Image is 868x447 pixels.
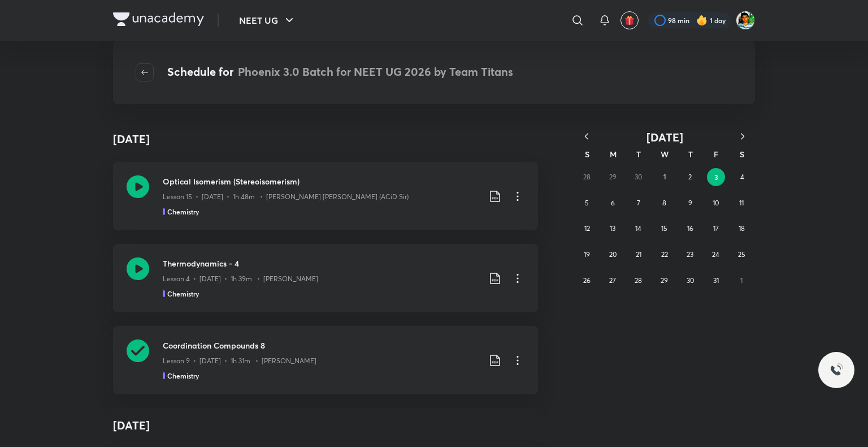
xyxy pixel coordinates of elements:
h3: Thermodynamics - 4 [163,257,479,269]
a: Optical Isomerism (Stereoisomerism)Lesson 15 • [DATE] • 1h 48m • [PERSON_NAME] [PERSON_NAME] (ACi... [113,162,538,230]
span: Phoenix 3.0 Batch for NEET UG 2026 by Team Titans [238,64,513,79]
abbr: October 13, 2025 [610,224,615,233]
h5: Chemistry [167,289,199,299]
abbr: Saturday [740,149,744,160]
abbr: Sunday [585,149,589,160]
abbr: October 27, 2025 [609,276,616,285]
abbr: October 11, 2025 [739,199,744,207]
button: October 17, 2025 [707,220,725,238]
button: October 11, 2025 [732,194,750,212]
abbr: October 20, 2025 [609,250,617,259]
button: October 13, 2025 [604,220,622,238]
button: October 2, 2025 [681,168,699,186]
abbr: October 1, 2025 [663,173,666,181]
button: October 20, 2025 [604,246,622,264]
button: October 24, 2025 [707,246,725,264]
a: Company Logo [113,12,204,29]
button: October 1, 2025 [656,168,674,186]
abbr: October 6, 2025 [611,199,615,207]
abbr: October 26, 2025 [583,276,591,285]
button: October 28, 2025 [630,272,648,290]
abbr: Tuesday [636,149,641,160]
button: October 23, 2025 [681,246,699,264]
abbr: October 17, 2025 [713,224,719,233]
abbr: October 22, 2025 [661,250,668,259]
button: October 6, 2025 [604,194,622,212]
abbr: October 15, 2025 [661,224,667,233]
abbr: October 7, 2025 [637,199,640,207]
h4: Schedule for [167,63,513,81]
p: Lesson 15 • [DATE] • 1h 48m • [PERSON_NAME] [PERSON_NAME] (ACiD Sir) [163,192,409,202]
button: October 19, 2025 [578,246,596,264]
abbr: October 30, 2025 [687,276,694,285]
img: Mehul Ghosh [736,11,755,30]
abbr: October 16, 2025 [687,224,693,233]
abbr: October 9, 2025 [688,199,692,207]
button: October 16, 2025 [681,220,699,238]
abbr: October 25, 2025 [738,250,745,259]
h4: [DATE] [113,131,150,148]
abbr: October 19, 2025 [584,250,590,259]
img: ttu [830,363,843,377]
h4: [DATE] [113,408,538,443]
button: October 26, 2025 [578,272,596,290]
abbr: October 28, 2025 [635,276,642,285]
button: October 27, 2025 [604,272,622,290]
abbr: October 29, 2025 [661,276,668,285]
button: October 29, 2025 [656,272,674,290]
button: October 22, 2025 [656,246,674,264]
button: October 15, 2025 [656,220,674,238]
img: Company Logo [113,12,204,26]
abbr: Monday [610,149,617,160]
abbr: October 14, 2025 [635,224,641,233]
abbr: October 4, 2025 [740,173,744,181]
a: Thermodynamics - 4Lesson 4 • [DATE] • 1h 39m • [PERSON_NAME]Chemistry [113,244,538,312]
button: NEET UG [232,9,303,32]
button: October 30, 2025 [681,272,699,290]
p: Lesson 9 • [DATE] • 1h 31m • [PERSON_NAME] [163,356,316,366]
img: avatar [624,15,635,25]
button: avatar [620,11,639,29]
button: October 18, 2025 [732,220,750,238]
h5: Chemistry [167,207,199,217]
button: October 10, 2025 [707,194,725,212]
h5: Chemistry [167,371,199,381]
h3: Coordination Compounds 8 [163,339,479,351]
abbr: October 10, 2025 [713,199,719,207]
button: October 7, 2025 [630,194,648,212]
abbr: October 23, 2025 [687,250,693,259]
img: streak [696,15,708,26]
button: October 3, 2025 [707,168,725,186]
button: October 25, 2025 [732,246,750,264]
abbr: October 21, 2025 [636,250,641,259]
button: October 31, 2025 [707,272,725,290]
abbr: Wednesday [661,149,669,160]
abbr: October 2, 2025 [688,173,692,181]
abbr: October 31, 2025 [713,276,719,285]
abbr: October 3, 2025 [714,173,718,182]
button: October 8, 2025 [656,194,674,212]
abbr: October 12, 2025 [584,224,590,233]
button: October 12, 2025 [578,220,596,238]
p: Lesson 4 • [DATE] • 1h 39m • [PERSON_NAME] [163,274,318,284]
button: October 9, 2025 [681,194,699,212]
abbr: October 5, 2025 [585,199,589,207]
a: Coordination Compounds 8Lesson 9 • [DATE] • 1h 31m • [PERSON_NAME]Chemistry [113,326,538,394]
button: October 5, 2025 [578,194,596,212]
abbr: October 24, 2025 [712,250,719,259]
abbr: Thursday [688,149,693,160]
button: [DATE] [599,130,730,144]
abbr: October 18, 2025 [739,224,745,233]
abbr: October 8, 2025 [662,199,666,207]
abbr: Friday [714,149,718,160]
h3: Optical Isomerism (Stereoisomerism) [163,175,479,187]
button: October 4, 2025 [733,168,751,186]
span: [DATE] [646,130,683,145]
button: October 14, 2025 [630,220,648,238]
button: October 21, 2025 [630,246,648,264]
